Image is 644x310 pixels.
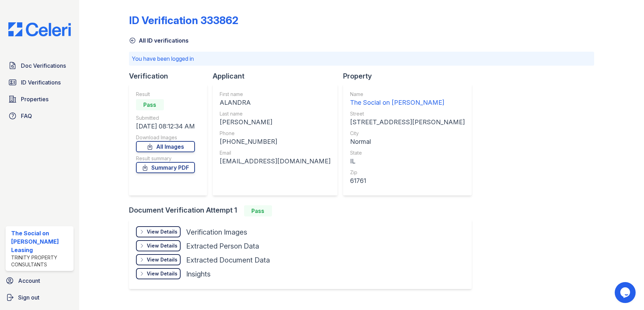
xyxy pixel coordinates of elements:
div: Last name [220,110,331,117]
div: Property [343,71,477,81]
a: Summary PDF [136,162,195,173]
div: ID Verification 333862 [129,14,238,27]
div: Applicant [213,71,343,81]
div: State [350,149,465,156]
div: The Social on [PERSON_NAME] Leasing [11,229,71,254]
div: First name [220,91,331,98]
a: FAQ [6,109,74,123]
div: City [350,130,465,137]
div: 61761 [350,176,465,186]
div: Verification Images [186,227,247,237]
div: ALANDRA [220,98,331,108]
a: ID Verifications [6,75,74,89]
a: Name The Social on [PERSON_NAME] [350,91,465,108]
a: Properties [6,92,74,106]
div: [EMAIL_ADDRESS][DOMAIN_NAME] [220,156,331,166]
div: Extracted Document Data [186,255,270,265]
div: Name [350,91,465,98]
a: Account [3,274,76,288]
span: ID Verifications [21,78,61,87]
a: Doc Verifications [6,59,74,73]
div: Pass [136,99,164,110]
div: View Details [147,242,177,249]
div: Normal [350,137,465,147]
div: View Details [147,256,177,263]
div: [STREET_ADDRESS][PERSON_NAME] [350,117,465,127]
span: Account [18,276,40,285]
div: Extracted Person Data [186,241,259,251]
span: Doc Verifications [21,61,66,70]
p: You have been logged in [132,54,591,63]
div: Result [136,91,195,98]
a: Sign out [3,290,76,304]
div: Submitted [136,115,195,121]
div: The Social on [PERSON_NAME] [350,98,465,108]
div: Download Images [136,134,195,141]
div: IL [350,156,465,166]
div: Trinity Property Consultants [11,254,71,268]
div: [PERSON_NAME] [220,117,331,127]
span: Properties [21,95,48,103]
div: [DATE] 08:12:34 AM [136,121,195,131]
div: Phone [220,130,331,137]
div: View Details [147,228,177,235]
div: Verification [129,71,213,81]
iframe: chat widget [615,282,637,303]
a: All Images [136,141,195,152]
span: FAQ [21,112,32,120]
div: Pass [244,205,272,216]
div: [PHONE_NUMBER] [220,137,331,147]
div: Result summary [136,155,195,162]
div: View Details [147,270,177,277]
div: Zip [350,169,465,176]
div: Insights [186,269,211,279]
div: Document Verification Attempt 1 [129,205,477,216]
div: Street [350,110,465,117]
div: Email [220,149,331,156]
a: All ID verifications [129,36,189,45]
span: Sign out [18,293,39,302]
img: CE_Logo_Blue-a8612792a0a2168367f1c8372b55b34899dd931a85d93a1a3d3e32e68fde9ad4.png [3,22,76,36]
